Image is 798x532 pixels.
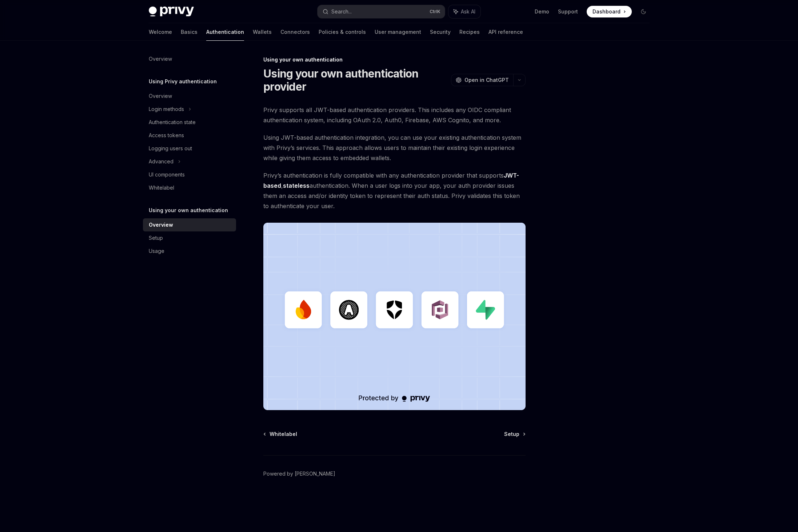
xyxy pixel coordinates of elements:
a: Setup [143,231,236,245]
a: Security [430,23,451,41]
span: Whitelabel [270,430,297,438]
h1: Using your own authentication provider [263,67,448,93]
div: Overview [149,92,172,100]
a: User management [375,23,421,41]
a: stateless [283,182,310,190]
div: Whitelabel [149,183,174,192]
button: Ask AI [448,5,480,18]
a: Usage [143,245,236,258]
div: Usage [149,247,164,255]
a: Authentication [206,23,244,41]
span: Ask AI [461,8,475,15]
a: Authentication state [143,116,236,129]
a: API reference [488,23,523,41]
h5: Using Privy authentication [149,77,217,86]
a: Connectors [280,23,310,41]
span: Dashboard [592,8,621,15]
a: Recipes [459,23,480,41]
a: Access tokens [143,129,236,142]
span: Setup [504,430,519,438]
a: Setup [504,430,525,438]
a: Overview [143,52,236,65]
a: Basics [181,23,197,41]
a: Demo [535,8,549,15]
button: Search...CtrlK [318,5,445,18]
button: Open in ChatGPT [451,74,513,86]
a: Whitelabel [264,430,297,438]
div: Overview [149,55,172,63]
a: Support [558,8,578,15]
span: Open in ChatGPT [464,76,509,84]
a: Whitelabel [143,181,236,194]
div: Authentication state [149,118,196,127]
a: Overview [143,90,236,103]
a: Powered by [PERSON_NAME] [263,470,335,477]
span: Ctrl K [430,9,440,15]
button: Toggle dark mode [638,6,649,17]
div: Logging users out [149,144,192,153]
span: Using JWT-based authentication integration, you can use your existing authentication system with ... [263,132,526,163]
div: Access tokens [149,131,184,140]
div: UI components [149,170,185,179]
a: Wallets [253,23,272,41]
img: dark logo [149,7,194,17]
a: UI components [143,168,236,181]
img: JWT-based auth splash [263,223,526,410]
a: Policies & controls [319,23,366,41]
div: Advanced [149,157,173,166]
a: Welcome [149,23,172,41]
a: Dashboard [587,6,632,17]
div: Using your own authentication [263,56,526,63]
a: Overview [143,218,236,231]
div: Login methods [149,105,184,114]
span: Privy supports all JWT-based authentication providers. This includes any OIDC compliant authentic... [263,105,526,125]
div: Search... [331,7,352,16]
h5: Using your own authentication [149,206,228,215]
a: Logging users out [143,142,236,155]
span: Privy’s authentication is fully compatible with any authentication provider that supports , authe... [263,170,526,211]
div: Setup [149,234,163,242]
div: Overview [149,221,173,229]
